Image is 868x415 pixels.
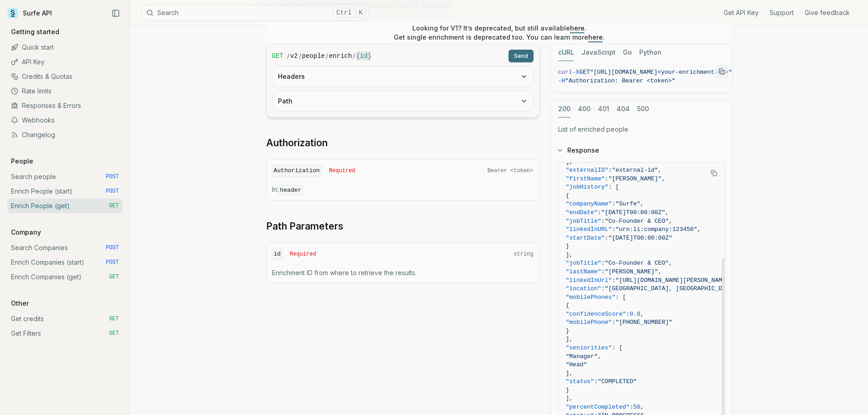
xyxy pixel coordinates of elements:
[109,330,119,337] span: GET
[566,167,609,174] span: "externalID"
[109,202,119,210] span: GET
[601,268,605,275] span: :
[106,244,119,251] span: POST
[329,51,352,61] code: enrich
[272,185,534,195] p: In:
[7,98,123,113] a: Responses & Errors
[612,277,616,284] span: :
[558,101,570,118] button: 200
[588,33,603,41] a: here
[7,241,123,255] a: Search Companies POST
[356,8,366,18] kbd: K
[7,6,52,20] a: Surfe API
[272,165,322,177] code: Authorization
[616,200,641,207] span: "Surfe"
[616,319,673,326] span: "[PHONE_NUMBER]"
[551,138,732,162] button: Response
[7,128,123,142] a: Changelog
[616,294,626,301] span: : [
[566,218,601,225] span: "jobTitle"
[626,311,630,318] span: :
[106,188,119,195] span: POST
[669,260,673,266] span: ,
[608,167,612,174] span: :
[605,285,740,292] span: "[GEOGRAPHIC_DATA], [GEOGRAPHIC_DATA]"
[7,299,32,308] p: Other
[566,235,605,241] span: "startDate"
[7,69,123,84] a: Credits & Quotas
[566,311,627,318] span: "confidenceScore"
[598,101,609,118] button: 401
[658,268,662,275] span: ,
[326,51,328,61] span: /
[278,185,303,195] code: header
[598,353,601,360] span: ,
[106,173,119,180] span: POST
[566,209,598,216] span: "endDate"
[594,378,598,385] span: :
[7,55,123,69] a: API Key
[623,44,632,61] button: Go
[612,167,658,174] span: "external-id"
[566,336,573,343] span: ],
[633,404,641,410] span: 50
[640,311,644,318] span: ,
[7,199,123,213] a: Enrich People (get) GET
[566,200,612,207] span: "companyName"
[640,404,644,410] span: ,
[566,404,630,410] span: "percentCompleted"
[669,218,673,225] span: ,
[707,166,721,180] button: Copy Text
[601,209,665,216] span: "[DATE]T00:00:00Z"
[566,353,598,360] span: "Manager"
[353,51,355,61] span: /
[697,226,701,233] span: ,
[290,51,298,61] code: v2
[566,302,570,309] span: {
[566,260,601,266] span: "jobTitle"
[558,69,572,76] span: curl
[605,235,608,241] span: :
[658,167,662,174] span: ,
[612,319,616,326] span: :
[141,5,369,21] button: SearchCtrlK
[630,311,640,318] span: 0.8
[7,326,123,341] a: Get Filters GET
[508,50,534,62] button: Send
[566,243,570,250] span: }
[266,220,344,233] a: Path Parameters
[637,101,649,118] button: 500
[272,91,533,111] button: Path
[329,167,355,174] span: Required
[290,251,316,258] span: Required
[572,69,580,76] span: -X
[7,40,123,55] a: Quick start
[715,65,729,78] button: Copy Text
[333,8,355,18] kbd: Ctrl
[558,125,725,134] p: List of enriched people
[566,370,573,377] span: ],
[608,175,662,182] span: "[PERSON_NAME]"
[272,67,533,87] button: Headers
[488,167,534,174] span: Bearer <token>
[598,209,601,216] span: :
[566,159,573,165] span: ],
[770,8,794,17] a: Support
[640,200,644,207] span: ,
[598,378,637,385] span: "COMPLETED"
[272,248,283,261] code: id
[272,268,534,277] p: Enrichment ID from where to retrieve the results.
[566,387,570,394] span: }
[109,6,123,20] button: Collapse Sidebar
[566,251,573,258] span: ],
[612,226,616,233] span: :
[630,404,633,410] span: :
[7,84,123,98] a: Rate limits
[566,226,612,233] span: "linkedInURL"
[302,51,325,61] code: people
[616,226,697,233] span: "urn:li:company:123456"
[558,77,565,84] span: -H
[616,277,733,284] span: "[URL][DOMAIN_NAME][PERSON_NAME]"
[601,260,605,266] span: :
[7,184,123,199] a: Enrich People (start) POST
